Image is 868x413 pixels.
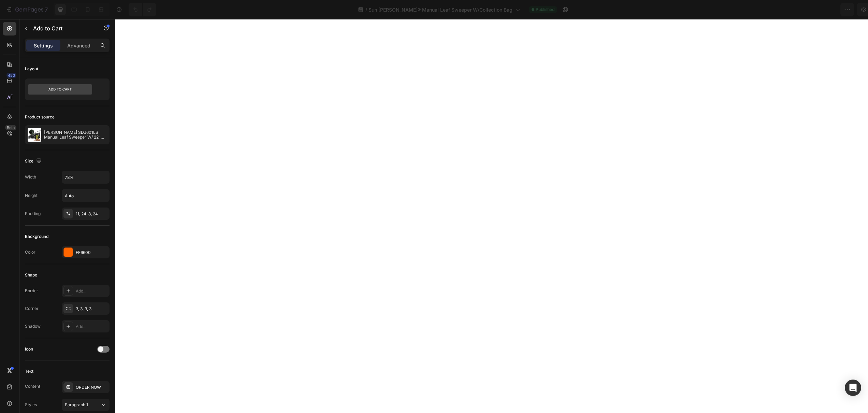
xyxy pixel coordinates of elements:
div: 11, 24, 8, 24 [76,211,108,217]
div: Size [25,157,43,166]
p: 7 [45,5,48,14]
p: Advanced [67,42,90,49]
span: Paragraph 1 [65,402,88,408]
div: Text [25,368,33,374]
div: Add... [76,288,108,294]
div: Styles [25,402,37,408]
input: Auto [62,189,109,202]
div: Border [25,288,38,294]
span: Save [803,7,814,13]
div: Undo/Redo [129,3,156,16]
div: Height [25,193,38,199]
div: Color [25,249,35,255]
button: Paragraph 1 [62,399,110,411]
button: 7 [3,3,51,16]
p: [PERSON_NAME] SDJ601LS Manual Leaf Sweeper W/ 22-Gal Collection Bag | 21-Inch [44,130,107,140]
button: Publish [823,3,851,16]
span: / [365,6,367,13]
div: Product source [25,114,55,120]
div: Shadow [25,323,41,329]
div: FF6600 [76,250,108,256]
input: Auto [62,171,109,183]
span: Sun [PERSON_NAME]® Manual Leaf Sweeper W/Collection Bag [368,6,512,13]
div: Width [25,174,36,180]
div: Beta [5,125,16,130]
p: Settings [34,42,53,49]
div: 450 [6,73,16,78]
div: Open Intercom Messenger [845,380,861,396]
div: Publish [828,6,845,13]
button: Save [797,3,820,16]
div: Padding [25,211,41,217]
div: Icon [25,346,33,352]
div: ORDER NOW [76,384,108,390]
div: Corner [25,305,39,312]
div: Layout [25,66,38,72]
div: Content [25,383,40,389]
iframe: Design area [115,19,868,413]
p: Add to Cart [33,24,91,32]
img: product feature img [28,128,41,142]
span: Published [536,6,554,13]
div: Add... [76,324,108,330]
div: Background [25,233,48,240]
div: 3, 3, 3, 3 [76,306,108,312]
div: Shape [25,272,37,278]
